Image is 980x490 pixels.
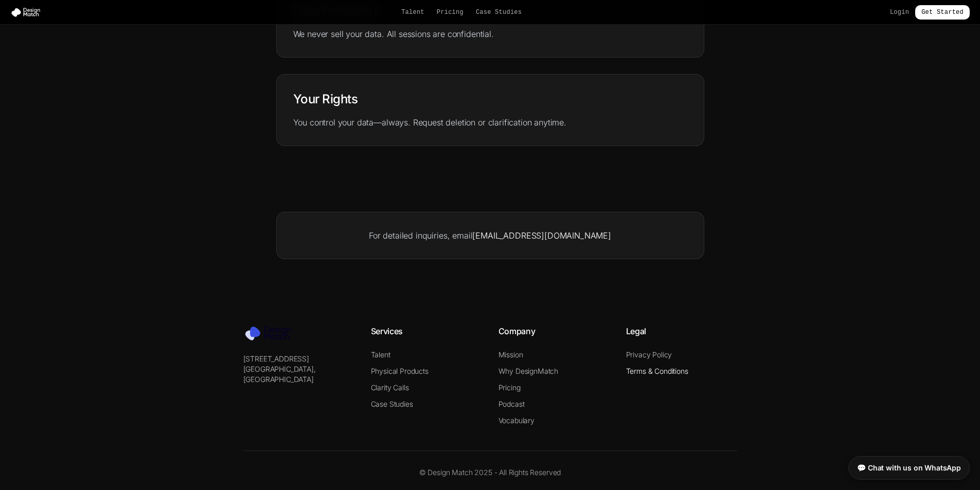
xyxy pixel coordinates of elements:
a: Talent [371,350,390,359]
h3: Your Rights [293,91,687,107]
a: Clarity Calls [371,383,409,392]
img: Design Match [10,7,45,17]
a: 💬 Chat with us on WhatsApp [848,456,970,480]
p: We never sell your data. All sessions are confidential. [293,27,687,41]
a: Case Studies [371,400,413,408]
p: You control your data—always. Request deletion or clarification anytime. [293,116,687,129]
a: Mission [498,350,523,359]
h4: Services [371,325,482,337]
a: Pricing [498,383,521,392]
p: © Design Match 2025 - All Rights Reserved [243,467,737,478]
a: Pricing [437,8,464,16]
a: Privacy Policy [626,350,672,359]
a: Podcast [498,400,525,408]
a: Login [890,8,909,16]
p: [GEOGRAPHIC_DATA], [GEOGRAPHIC_DATA] [243,364,354,385]
img: Design Match [243,325,300,341]
a: Why DesignMatch [498,367,559,375]
a: Talent [401,8,424,16]
p: [STREET_ADDRESS] [243,354,354,364]
h4: Company [498,325,610,337]
a: Get Started [915,5,970,20]
a: Terms & Conditions [626,367,688,375]
a: [EMAIL_ADDRESS][DOMAIN_NAME] [472,230,611,241]
p: For detailed inquiries, email [293,229,687,242]
a: Vocabulary [498,416,534,425]
h4: Legal [626,325,737,337]
a: Physical Products [371,367,429,375]
a: Case Studies [476,8,522,16]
